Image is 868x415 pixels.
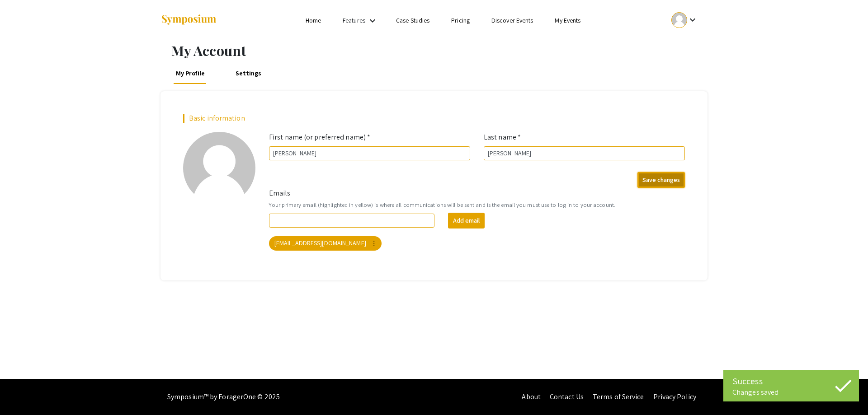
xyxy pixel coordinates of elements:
a: My Events [555,16,580,24]
a: Terms of Service [593,392,644,401]
mat-chip-list: Your emails [269,234,685,252]
a: Discover Events [491,16,533,24]
div: Changes saved [732,388,850,397]
small: Your primary email (highlighted in yellow) is where all communications will be sent and is the em... [269,201,685,209]
a: Home [306,16,321,24]
div: Success [732,374,850,388]
button: Add email [448,213,485,228]
a: Contact Us [550,392,584,401]
label: Last name * [484,132,521,143]
iframe: Chat [7,374,38,408]
app-email-chip: Your primary email [267,234,383,252]
a: Features [343,16,365,24]
div: Symposium™ by ForagerOne © 2025 [167,379,280,415]
label: Emails [269,188,291,199]
label: First name (or preferred name) * [269,132,370,143]
mat-icon: Expand account dropdown [687,14,698,25]
a: About [522,392,541,401]
a: Settings [233,62,264,84]
a: My Profile [174,62,208,84]
a: Pricing [451,16,470,24]
mat-chip: [EMAIL_ADDRESS][DOMAIN_NAME] [269,236,382,251]
button: Save changes [637,172,685,188]
a: Privacy Policy [653,392,696,401]
button: Expand account dropdown [662,10,708,30]
mat-icon: more_vert [370,239,378,247]
h2: Basic information [183,114,685,122]
a: Case Studies [396,16,429,24]
h1: My Account [171,42,708,59]
mat-icon: Expand Features list [367,15,378,26]
img: Symposium by ForagerOne [160,14,217,26]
